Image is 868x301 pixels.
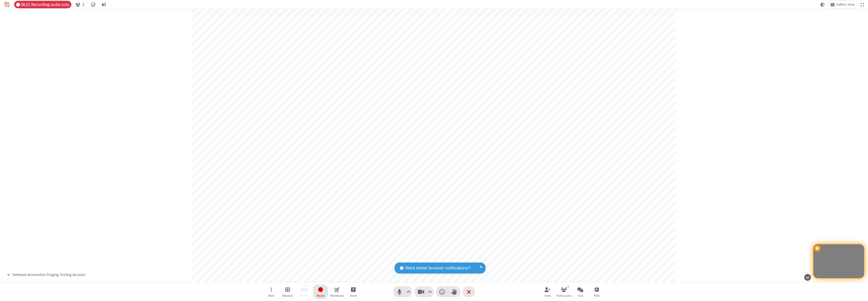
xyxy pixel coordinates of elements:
[346,285,361,299] button: Start sharing
[427,286,433,297] button: Video setting
[100,1,108,8] button: Conversation
[828,1,857,8] button: Change layout
[21,2,30,7] span: 00:22
[557,294,572,297] span: Participants
[819,1,827,8] button: Using system theme
[578,294,583,297] span: Chat
[73,1,87,8] button: Open participant list
[405,286,412,297] button: Audio settings
[802,271,813,283] button: Hide
[31,2,69,7] span: Recording audio only
[88,1,98,8] div: Meeting details Encryption enabled
[268,294,274,297] span: More
[296,285,312,299] button: Unable to start streaming without first stopping recording
[544,294,551,297] span: Invite
[330,294,344,297] span: Whiteboard
[540,285,555,299] button: Invite participants (⌘+Shift+I)
[393,286,412,297] button: Mute (⌘+Shift+A)
[436,286,448,297] button: Send a reaction
[448,286,460,297] button: Raise hand
[415,286,433,297] button: Stop video (⌘+Shift+V)
[329,285,344,299] button: Open shared whiteboard
[573,285,588,299] button: Open chat
[280,285,295,299] button: Manage Breakout Rooms
[405,265,470,271] span: Want better browser notifications?
[317,294,324,297] span: Record
[463,286,475,297] button: End or leave meeting
[14,1,71,8] div: Audio only
[859,1,866,8] button: Fullscreen
[10,272,87,278] div: Selenium Automation Staging Testing Account
[350,294,357,297] span: Share
[836,3,855,7] span: Gallery view
[300,294,308,297] span: Stream
[4,2,10,8] img: QA Selenium DO NOT DELETE OR CHANGE
[264,285,279,299] button: Open menu
[556,285,572,299] button: Open participant list
[566,284,570,289] div: 2
[313,285,328,299] button: Stop recording
[589,285,604,299] button: Open poll
[594,294,600,297] span: Polls
[282,294,293,297] span: Breakout
[82,2,84,7] span: 2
